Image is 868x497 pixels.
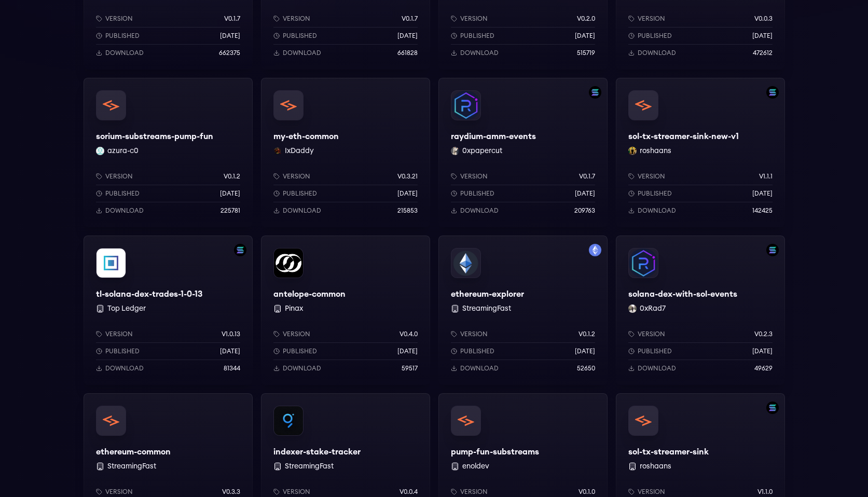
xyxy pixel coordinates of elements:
p: v0.0.4 [399,488,418,496]
p: 142425 [752,206,773,215]
p: Download [638,364,676,372]
p: [DATE] [220,32,240,40]
p: v0.3.21 [397,172,418,181]
img: Filter by solana network [234,244,246,256]
p: 59517 [402,364,418,372]
button: StreamingFast [107,461,156,472]
p: Download [105,49,144,57]
p: v1.1.0 [757,488,773,496]
p: Download [638,49,676,57]
p: [DATE] [397,189,418,198]
p: Published [460,347,494,355]
p: Published [638,347,672,355]
p: Version [283,488,310,496]
p: 52650 [577,364,595,372]
p: [DATE] [575,189,595,198]
p: [DATE] [752,189,773,198]
a: Filter by solana networktl-solana-dex-trades-1-0-13tl-solana-dex-trades-1-0-13 Top LedgerVersionv... [84,236,253,385]
p: Published [460,32,494,40]
p: Version [460,330,488,338]
p: Version [283,172,310,181]
p: Version [283,15,310,23]
p: [DATE] [752,347,773,355]
p: Version [105,172,133,181]
p: Download [460,49,499,57]
img: Filter by solana network [589,86,601,99]
p: Version [638,330,665,338]
button: StreamingFast [462,303,511,314]
p: Download [638,206,676,215]
a: Filter by mainnet networkethereum-explorerethereum-explorer StreamingFastVersionv0.1.2Published[D... [438,236,608,385]
p: Download [105,364,144,372]
img: Filter by mainnet network [589,244,601,256]
p: Version [460,172,488,181]
p: [DATE] [220,189,240,198]
p: 225781 [221,206,240,215]
button: 0xpapercut [462,146,502,156]
p: 515719 [577,49,595,57]
p: Download [105,206,144,215]
p: Version [105,330,133,338]
button: IxDaddy [285,146,314,156]
p: v0.1.2 [224,172,240,181]
p: Published [283,347,317,355]
p: v0.2.3 [754,330,773,338]
p: v0.1.2 [578,330,595,338]
p: Version [460,15,488,23]
p: Version [638,172,665,181]
p: v0.1.7 [224,15,240,23]
p: Published [283,32,317,40]
p: [DATE] [575,32,595,40]
p: Download [460,206,499,215]
p: Published [105,347,140,355]
p: 49629 [754,364,773,372]
p: Version [105,15,133,23]
a: antelope-commonantelope-common PinaxVersionv0.4.0Published[DATE]Download59517 [261,236,430,385]
p: v1.1.1 [759,172,773,181]
p: 661828 [397,49,418,57]
p: [DATE] [575,347,595,355]
p: Download [283,206,321,215]
a: sorium-substreams-pump-funsorium-substreams-pump-funazura-c0 azura-c0Versionv0.1.2Published[DATE]... [84,78,253,227]
p: Published [105,32,140,40]
img: Filter by solana network [766,402,779,414]
a: Filter by solana networksolana-dex-with-sol-eventssolana-dex-with-sol-events0xRad7 0xRad7Versionv... [616,236,785,385]
p: Version [283,330,310,338]
p: Published [638,32,672,40]
p: Version [638,488,665,496]
p: [DATE] [397,347,418,355]
p: v1.0.13 [222,330,240,338]
p: [DATE] [220,347,240,355]
p: Download [283,49,321,57]
p: 215853 [397,206,418,215]
button: StreamingFast [285,461,334,472]
p: Published [638,189,672,198]
p: 209763 [574,206,595,215]
button: Pinax [285,303,303,314]
p: v0.1.7 [579,172,595,181]
button: 0xRad7 [640,303,666,314]
a: Filter by solana networksol-tx-streamer-sink-new-v1sol-tx-streamer-sink-new-v1roshaans roshaansVe... [616,78,785,227]
p: Published [105,189,140,198]
button: Top Ledger [107,303,146,314]
p: Version [105,488,133,496]
p: Download [283,364,321,372]
p: Version [460,488,488,496]
a: Filter by solana networkraydium-amm-eventsraydium-amm-events0xpapercut 0xpapercutVersionv0.1.7Pub... [438,78,608,227]
button: roshaans [640,461,671,472]
p: v0.3.3 [222,488,240,496]
p: 662375 [219,49,240,57]
p: Published [460,189,494,198]
p: [DATE] [752,32,773,40]
p: v0.0.3 [754,15,773,23]
button: azura-c0 [107,146,139,156]
p: Version [638,15,665,23]
p: 81344 [224,364,240,372]
p: v0.1.7 [402,15,418,23]
p: v0.2.0 [577,15,595,23]
button: roshaans [640,146,671,156]
img: Filter by solana network [766,86,779,99]
p: v0.1.0 [578,488,595,496]
button: enoldev [462,461,489,472]
p: Download [460,364,499,372]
